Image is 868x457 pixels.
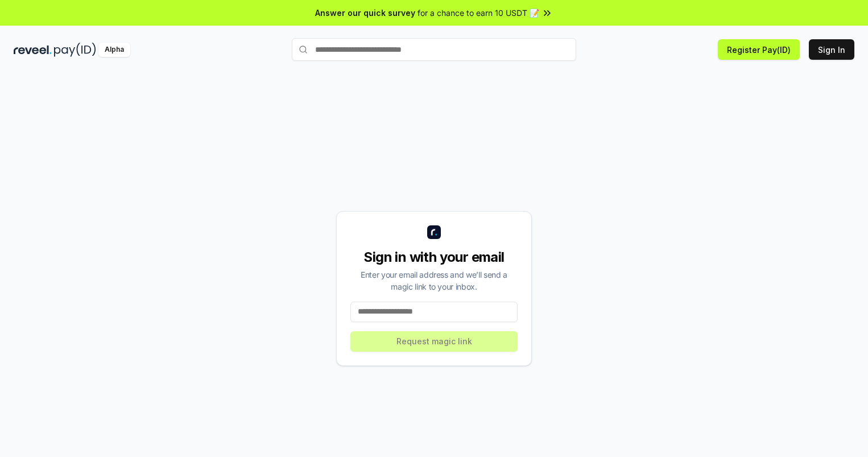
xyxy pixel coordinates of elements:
span: Answer our quick survey [315,7,415,19]
img: reveel_dark [14,43,52,57]
span: for a chance to earn 10 USDT 📝 [418,7,539,19]
div: Enter your email address and we’ll send a magic link to your inbox. [350,269,518,293]
img: pay_id [54,43,96,57]
div: Alpha [98,43,130,57]
div: Sign in with your email [350,248,518,266]
button: Register Pay(ID) [718,39,800,60]
img: logo_small [427,225,441,239]
button: Sign In [809,39,854,60]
